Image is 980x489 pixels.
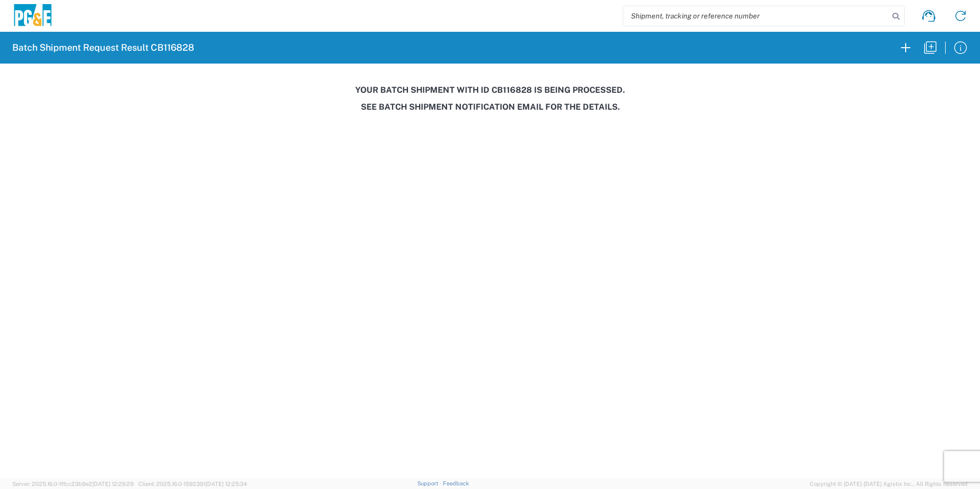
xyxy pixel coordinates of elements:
h3: See Batch Shipment Notification email for the details. [7,102,973,112]
input: Shipment, tracking or reference number [623,6,889,26]
h2: Batch Shipment Request Result CB116828 [12,42,194,54]
span: [DATE] 12:25:34 [206,481,247,487]
img: pge [12,4,53,28]
a: Support [417,480,443,486]
span: Copyright © [DATE]-[DATE] Agistix Inc., All Rights Reserved [810,479,968,488]
h3: Your batch shipment with id CB116828 is being processed. [7,85,973,95]
span: Client: 2025.16.0-1592391 [138,481,247,487]
span: Server: 2025.16.0-1ffcc23b9e2 [12,481,134,487]
span: [DATE] 12:29:29 [92,481,134,487]
a: Feedback [443,480,469,486]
